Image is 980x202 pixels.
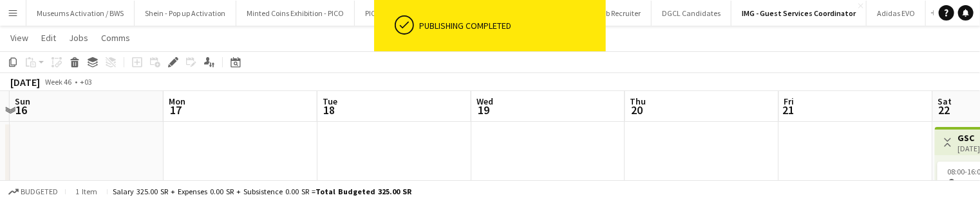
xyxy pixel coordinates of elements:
[10,32,28,44] span: View
[167,103,185,117] span: 17
[96,29,135,46] a: Comms
[323,96,337,107] span: Tue
[476,96,493,107] span: Wed
[41,32,56,44] span: Edit
[80,77,92,87] div: +03
[784,96,795,107] span: Fri
[10,76,40,88] div: [DATE]
[936,103,952,117] span: 22
[938,96,952,107] span: Sat
[42,77,75,87] span: Week 46
[316,187,411,196] span: Total Budgeted 325.00 SR
[6,185,60,199] button: Budgeted
[628,103,646,117] span: 20
[419,20,601,31] div: Publishing completed
[731,1,867,26] button: IMG - Guest Services Coordinator
[101,32,130,44] span: Comms
[236,1,355,26] button: Minted Coins Exhibition - PICO
[64,29,93,46] a: Jobs
[782,103,795,117] span: 21
[5,29,33,46] a: View
[652,1,731,26] button: DGCL Candidates
[21,187,58,196] span: Budgeted
[355,1,472,26] button: PICO - Hyundai Palisade 2025
[13,103,30,117] span: 16
[867,1,926,26] button: Adidas EVO
[569,1,652,26] button: EventLab Recruiter
[475,103,493,117] span: 19
[135,1,236,26] button: Shein - Pop up Activation
[630,96,646,107] span: Thu
[15,96,30,107] span: Sun
[113,187,411,196] div: Salary 325.00 SR + Expenses 0.00 SR + Subsistence 0.00 SR =
[26,1,135,26] button: Museums Activation / BWS
[36,29,61,46] a: Edit
[321,103,337,117] span: 18
[71,187,102,196] span: 1 item
[69,32,88,44] span: Jobs
[169,96,185,107] span: Mon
